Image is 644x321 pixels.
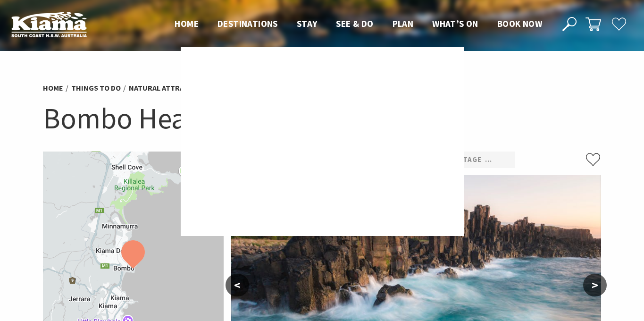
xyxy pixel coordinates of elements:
span: See & Do [336,18,373,29]
h1: Bombo Headland [43,99,602,137]
img: Kiama Logo [11,11,87,37]
span: Home [175,18,199,29]
a: Things To Do [71,83,121,93]
a: Natural Attractions [129,83,210,93]
span: Plan [393,18,414,29]
span: Destinations [217,18,278,29]
span: Book now [497,18,542,29]
button: < [226,274,249,296]
a: Home [43,83,63,93]
nav: Main Menu [165,17,552,32]
img: blank image [181,47,464,236]
span: Stay [297,18,318,29]
span: What’s On [432,18,478,29]
button: > [583,274,607,296]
